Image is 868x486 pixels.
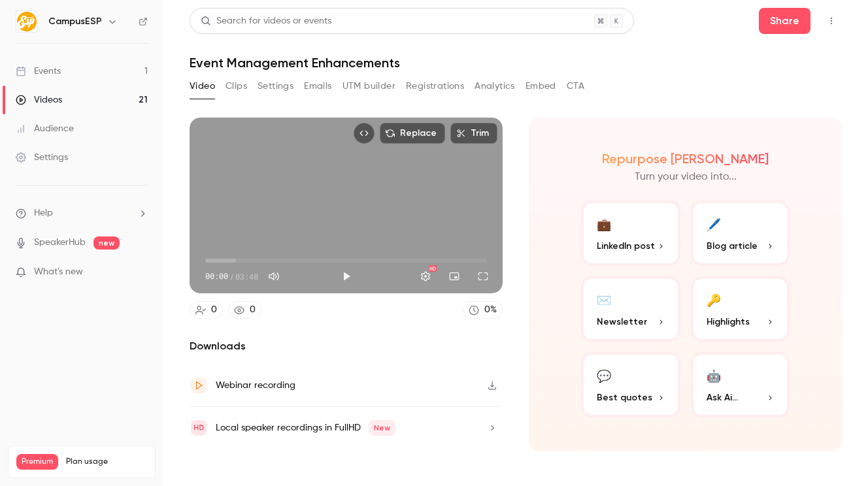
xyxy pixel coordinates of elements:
[16,206,148,220] li: help-dropdown-opener
[304,76,331,97] button: Emails
[526,76,556,97] button: Embed
[597,239,655,253] span: LinkedIn post
[707,365,721,385] div: 🤖
[354,123,375,144] button: Embed video
[463,301,503,319] a: 0%
[16,151,68,164] div: Settings
[250,303,256,317] div: 0
[429,265,437,272] div: HD
[581,201,680,266] button: 💼LinkedIn post
[691,276,790,342] button: 🔑Highlights
[369,420,395,436] span: New
[707,289,721,310] div: 🔑
[581,352,680,417] button: 💬Best quotes
[16,93,62,106] div: Videos
[205,270,228,282] span: 00:00
[229,270,234,282] span: /
[66,457,147,467] span: Plan usage
[201,14,331,28] div: Search for videos or events
[597,365,611,385] div: 💬
[567,76,584,97] button: CTA
[475,76,515,97] button: Analytics
[16,65,61,78] div: Events
[707,391,738,404] span: Ask Ai...
[16,11,37,32] img: CampusESP
[225,76,247,97] button: Clips
[93,236,120,250] span: new
[216,378,295,393] div: Webinar recording
[581,276,680,342] button: ✉️Newsletter
[821,10,842,31] button: Top Bar Actions
[228,301,261,319] a: 0
[235,270,258,282] span: 03:48
[190,76,215,97] button: Video
[48,15,102,28] h6: CampusESP
[333,263,359,289] button: Play
[441,263,467,289] button: Turn on miniplayer
[16,454,58,470] span: Premium
[597,391,652,404] span: Best quotes
[205,270,258,282] div: 00:00
[691,201,790,266] button: 🖊️Blog article
[34,206,53,220] span: Help
[450,123,497,144] button: Trim
[380,123,445,144] button: Replace
[691,352,790,417] button: 🤖Ask Ai...
[412,263,439,289] button: Settings
[597,214,611,234] div: 💼
[602,151,769,167] h2: Repurpose [PERSON_NAME]
[216,420,395,436] div: Local speaker recordings in FullHD
[406,76,464,97] button: Registrations
[261,263,287,289] button: Mute
[635,169,737,185] p: Turn your video into...
[597,315,647,329] span: Newsletter
[16,122,74,135] div: Audience
[707,214,721,234] div: 🖊️
[34,236,86,250] a: SpeakerHub
[211,303,217,317] div: 0
[190,301,223,319] a: 0
[190,55,842,71] h1: Event Management Enhancements
[707,315,750,329] span: Highlights
[707,239,758,253] span: Blog article
[34,265,83,279] span: What's new
[470,263,496,289] button: Full screen
[484,303,497,317] div: 0 %
[342,76,395,97] button: UTM builder
[759,8,810,34] button: Share
[597,289,611,310] div: ✉️
[190,338,503,354] h2: Downloads
[258,76,293,97] button: Settings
